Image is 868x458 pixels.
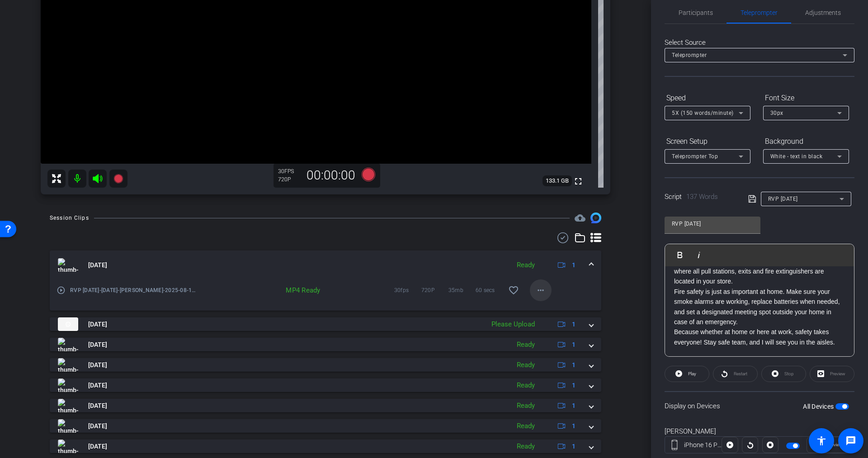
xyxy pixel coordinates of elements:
[487,319,539,330] div: Please Upload
[665,90,750,106] div: Speed
[665,38,854,48] div: Select Source
[50,419,601,433] mat-expansion-panel-header: thumb-nail[DATE]Ready1
[672,52,707,58] span: Teleprompter
[674,327,845,347] p: Because whether at home or here at work, safety takes everyone! Stay safe team, and I will see yo...
[572,260,576,270] span: 1
[50,338,601,351] mat-expansion-panel-header: thumb-nail[DATE]Ready1
[665,426,854,437] div: [PERSON_NAME]
[827,442,843,447] span: Preview
[512,401,539,411] div: Ready
[88,340,107,349] span: [DATE]
[512,260,539,270] div: Ready
[572,442,576,451] span: 1
[58,399,78,412] img: thumb-nail
[805,9,841,16] span: Adjustments
[665,391,854,420] div: Display on Devices
[50,358,601,372] mat-expansion-panel-header: thumb-nail[DATE]Ready1
[679,9,713,16] span: Participants
[57,286,66,295] mat-icon: play_circle_outline
[58,258,78,272] img: thumb-nail
[572,381,576,390] span: 1
[50,378,601,392] mat-expansion-panel-header: thumb-nail[DATE]Ready1
[665,192,736,202] div: Script
[394,286,421,295] span: 30fps
[688,371,696,376] span: Play
[512,360,539,370] div: Ready
[816,435,827,446] mat-icon: accessibility
[50,399,601,412] mat-expansion-panel-header: thumb-nail[DATE]Ready1
[70,286,196,295] span: RVP [DATE]-[DATE]-[PERSON_NAME]-2025-08-18-16-48-40-524-0
[88,260,107,270] span: [DATE]
[672,153,718,160] span: Teleprompter Top
[88,360,107,370] span: [DATE]
[845,435,856,446] mat-icon: message
[50,213,89,222] div: Session Clips
[770,153,823,160] span: White - text in black
[763,134,849,149] div: Background
[278,176,301,183] div: 720P
[803,402,835,411] label: All Devices
[665,134,750,149] div: Screen Setup
[572,320,576,329] span: 1
[284,168,294,175] span: FPS
[265,286,325,295] div: MP4 Ready
[575,212,585,223] span: Destinations for your clips
[741,9,778,16] span: Teleprompter
[768,196,798,202] span: RVP [DATE]
[476,286,503,295] span: 60 secs
[50,317,601,331] mat-expansion-panel-header: thumb-nail[DATE]Please Upload1
[88,381,107,390] span: [DATE]
[512,421,539,431] div: Ready
[58,358,78,372] img: thumb-nail
[88,320,107,329] span: [DATE]
[512,380,539,391] div: Ready
[421,286,448,295] span: 720P
[88,401,107,411] span: [DATE]
[672,110,734,116] span: 5X (150 words/minute)
[674,246,845,287] p: Keep all the exits clear at all times. Report any damaged electrical cords, outlets or equipment,...
[763,90,849,106] div: Font Size
[770,110,783,116] span: 30px
[572,340,576,349] span: 1
[301,168,361,183] div: 00:00:00
[50,250,601,279] mat-expansion-panel-header: thumb-nail[DATE]Ready1
[58,317,78,331] img: thumb-nail
[807,437,854,453] button: Preview
[58,419,78,433] img: thumb-nail
[278,168,301,175] div: 30
[448,286,476,295] span: 35mb
[58,439,78,453] img: thumb-nail
[512,441,539,452] div: Ready
[58,378,78,392] img: thumb-nail
[508,285,519,296] mat-icon: favorite_border
[512,340,539,350] div: Ready
[88,442,107,451] span: [DATE]
[50,439,601,453] mat-expansion-panel-header: thumb-nail[DATE]Ready1
[572,421,576,431] span: 1
[572,360,576,370] span: 1
[575,212,585,223] mat-icon: cloud_upload
[674,287,845,327] p: Fire safety is just as important at home. Make sure your smoke alarms are working, replace batter...
[684,440,722,450] div: iPhone 16 Pro
[590,212,601,223] img: Session clips
[672,218,753,229] input: Title
[58,338,78,351] img: thumb-nail
[535,285,546,296] mat-icon: more_horiz
[665,366,709,382] button: Play
[88,421,107,431] span: [DATE]
[573,176,584,187] mat-icon: fullscreen
[50,279,601,311] div: thumb-nail[DATE]Ready1
[572,401,576,411] span: 1
[686,193,718,201] span: 137 Words
[542,175,572,186] span: 133.1 GB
